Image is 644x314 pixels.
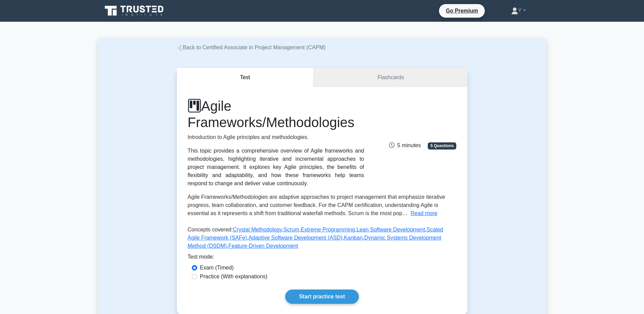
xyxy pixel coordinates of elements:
p: Introduction to Agile principles and methodologies. [188,133,364,141]
a: Adaptive Software Development (ASD) [249,235,343,241]
div: Test mode: [188,253,457,264]
a: Flashcards [314,68,467,87]
button: Read more [410,209,437,217]
a: Y [495,4,542,17]
a: Kanban [344,235,363,241]
a: Feature-Driven Development [228,243,298,249]
span: 5 minutes [389,142,421,148]
label: Practice (With explanations) [200,273,268,281]
span: 5 Questions [428,142,456,149]
a: Lean Software Development [356,227,425,232]
h1: Agile Frameworks/Methodologies [188,98,364,130]
span: Agile Frameworks/Methodologies are adaptive approaches to project management that emphasize itera... [188,194,445,216]
a: Scrum [283,227,299,232]
a: Crystal Methodology [233,227,282,232]
p: Concepts covered: , , , , , , , , [188,226,457,253]
a: Extreme Programming [301,227,355,232]
div: This topic provides a comprehensive overview of Agile frameworks and methodologies, highlighting ... [188,147,364,188]
a: Go Premium [442,6,482,15]
a: Dynamic Systems Development Method (DSDM) [188,235,441,249]
label: Exam (Timed) [200,264,234,272]
a: Start practice test [285,290,359,304]
a: Back to Certified Associate in Project Management (CAPM) [177,45,326,50]
button: Test [177,68,314,87]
